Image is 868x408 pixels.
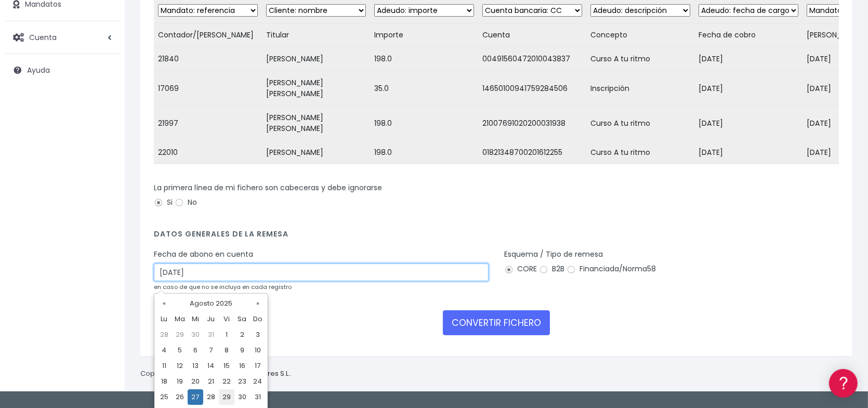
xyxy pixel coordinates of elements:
[694,106,803,141] td: [DATE]
[234,389,250,405] td: 30
[188,311,203,327] th: Mi
[478,23,586,47] td: Cuenta
[443,310,550,335] button: CONVERTIR FICHERO
[262,23,370,47] td: Titular
[219,374,234,389] td: 22
[234,374,250,389] td: 23
[586,106,694,141] td: Curso A tu ritmo
[504,249,603,260] label: Esquema / Tipo de remesa
[250,311,266,327] th: Do
[203,389,219,405] td: 28
[154,230,839,244] h4: Datos generales de la remesa
[262,141,370,165] td: [PERSON_NAME]
[586,47,694,71] td: Curso A tu ritmo
[172,296,250,311] th: Agosto 2025
[154,141,262,165] td: 22010
[478,141,586,165] td: 01821348700201612255
[250,296,266,311] th: »
[203,343,219,358] td: 7
[154,197,173,208] label: Si
[219,358,234,374] td: 15
[10,72,198,82] div: Información general
[10,266,198,282] a: API
[172,374,188,389] td: 19
[203,374,219,389] td: 21
[10,278,198,296] button: Contáctanos
[694,47,803,71] td: [DATE]
[154,23,262,47] td: Contador/[PERSON_NAME]
[694,23,803,47] td: Fecha de cobro
[10,115,198,125] div: Convertir ficheros
[262,106,370,141] td: [PERSON_NAME] [PERSON_NAME]
[10,206,198,216] div: Facturación
[156,358,172,374] td: 11
[172,311,188,327] th: Ma
[219,343,234,358] td: 8
[10,249,198,259] div: Programadores
[10,148,198,164] a: Problemas habituales
[250,343,266,358] td: 10
[188,343,203,358] td: 6
[10,131,198,148] a: Formatos
[250,389,266,405] td: 31
[234,343,250,358] td: 9
[172,327,188,343] td: 29
[234,358,250,374] td: 16
[27,65,50,75] span: Ayuda
[156,296,172,311] th: «
[154,47,262,71] td: 21840
[154,283,292,291] small: en caso de que no se incluya en cada registro
[203,358,219,374] td: 14
[154,106,262,141] td: 21997
[586,141,694,165] td: Curso A tu ritmo
[250,374,266,389] td: 24
[10,180,198,196] a: Perfiles de empresas
[203,311,219,327] th: Ju
[29,32,57,42] span: Cuenta
[156,311,172,327] th: Lu
[219,311,234,327] th: Vi
[219,389,234,405] td: 29
[567,264,656,274] label: Financiada/Norma58
[370,106,478,141] td: 198.0
[478,47,586,71] td: 00491560472010043837
[694,141,803,165] td: [DATE]
[586,23,694,47] td: Concepto
[586,71,694,106] td: Inscripción
[5,27,120,48] a: Cuenta
[188,389,203,405] td: 27
[156,374,172,389] td: 18
[156,327,172,343] td: 28
[10,164,198,180] a: Videotutoriales
[370,47,478,71] td: 198.0
[370,71,478,106] td: 35.0
[140,368,292,379] p: Copyright © 2025 .
[188,327,203,343] td: 30
[694,71,803,106] td: [DATE]
[10,223,198,239] a: General
[172,358,188,374] td: 12
[188,358,203,374] td: 13
[143,299,200,309] a: POWERED BY ENCHANT
[172,389,188,405] td: 26
[156,343,172,358] td: 4
[234,311,250,327] th: Sa
[262,71,370,106] td: [PERSON_NAME] [PERSON_NAME]
[539,264,564,274] label: B2B
[478,71,586,106] td: 14650100941759284506
[234,327,250,343] td: 2
[172,343,188,358] td: 5
[370,23,478,47] td: Importe
[5,59,120,81] a: Ayuda
[156,389,172,405] td: 25
[188,374,203,389] td: 20
[370,141,478,165] td: 198.0
[250,327,266,343] td: 3
[203,327,219,343] td: 31
[478,106,586,141] td: 21007691020200031938
[262,47,370,71] td: [PERSON_NAME]
[154,71,262,106] td: 17069
[154,249,253,260] label: Fecha de abono en cuenta
[175,197,197,208] label: No
[250,358,266,374] td: 17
